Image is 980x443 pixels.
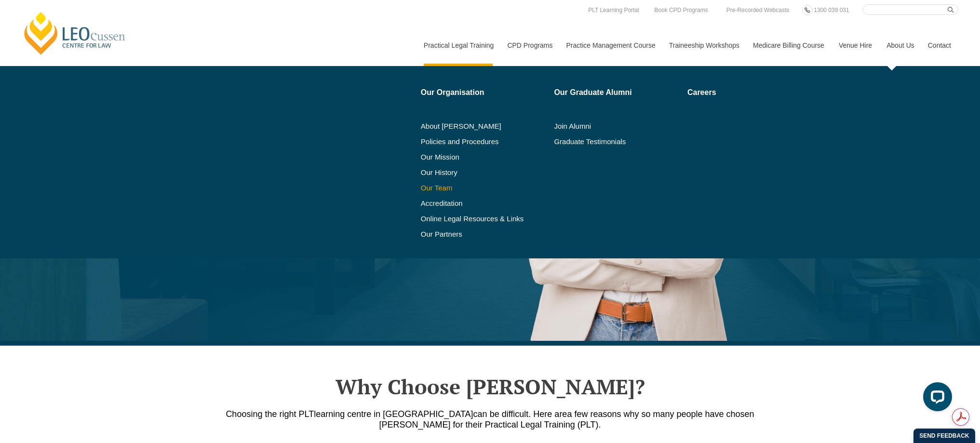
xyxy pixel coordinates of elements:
[421,89,548,96] a: Our Organisation
[915,378,956,419] iframe: LiveChat chat widget
[421,153,524,161] a: Our Mission
[421,230,548,238] a: Our Partners
[416,25,500,66] a: Practical Legal Training
[554,122,681,130] a: Join Alumni
[554,138,681,146] a: Graduate Testimonials
[421,200,548,207] a: Accreditation
[226,409,314,419] span: Choosing the right PLT
[473,409,567,419] span: can be difficult. Here are
[662,25,746,66] a: Traineeship Workshops
[746,25,832,66] a: Medicare Billing Course
[421,215,548,223] a: Online Legal Resources & Links
[421,122,548,130] a: About [PERSON_NAME]
[500,25,559,66] a: CPD Programs
[421,138,548,146] a: Policies and Procedures
[814,7,849,13] span: 1300 039 031
[421,184,548,192] a: Our Team
[652,5,710,15] a: Book CPD Programs
[421,169,548,176] a: Our History
[687,89,797,96] a: Careers
[832,25,879,66] a: Venue Hire
[811,5,851,15] a: 1300 039 031
[22,11,128,56] a: [PERSON_NAME] Centre for Law
[879,25,921,66] a: About Us
[921,25,958,66] a: Contact
[559,25,662,66] a: Practice Management Course
[554,89,681,96] a: Our Graduate Alumni
[215,409,765,430] p: a few reasons why so many people have chosen [PERSON_NAME] for their Practical Legal Training (PLT).
[724,5,792,15] a: Pre-Recorded Webcasts
[586,5,642,15] a: PLT Learning Portal
[215,375,765,399] h2: Why Choose [PERSON_NAME]?
[314,409,473,419] span: learning centre in [GEOGRAPHIC_DATA]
